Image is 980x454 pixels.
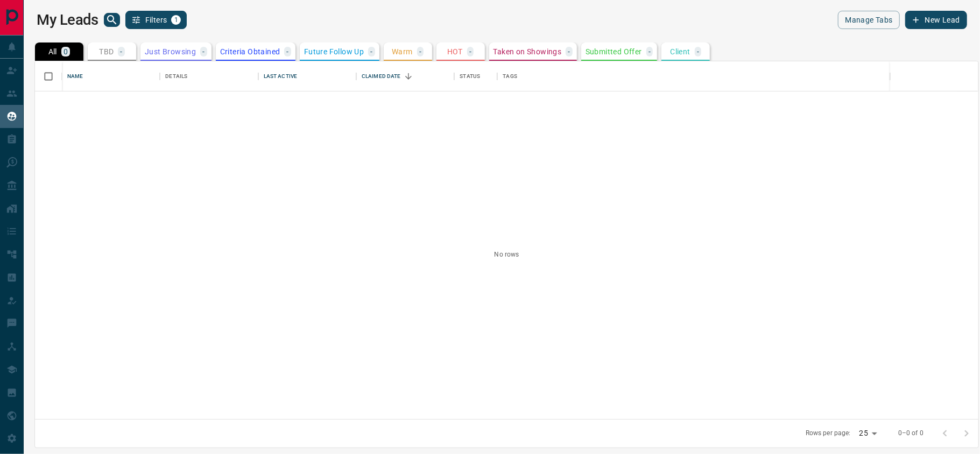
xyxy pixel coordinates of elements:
div: Last Active [264,61,297,91]
div: Name [62,61,160,91]
p: HOT [447,48,463,55]
p: Submitted Offer [586,48,642,55]
p: - [568,48,570,55]
p: Warm [392,48,413,55]
p: Just Browsing [145,48,196,55]
div: Status [454,61,497,91]
div: Details [165,61,187,91]
div: Claimed Date [356,61,454,91]
p: - [469,48,471,55]
p: - [648,48,651,55]
h1: My Leads [37,11,98,29]
div: Claimed Date [362,61,401,91]
p: TBD [99,48,114,55]
button: Manage Tabs [838,11,899,29]
button: Filters1 [125,11,187,29]
p: - [370,48,372,55]
div: Status [460,61,480,91]
div: Tags [503,61,517,91]
p: 0–0 of 0 [898,429,923,438]
p: - [419,48,421,55]
p: Criteria Obtained [220,48,280,55]
p: - [697,48,699,55]
p: - [202,48,205,55]
p: 0 [64,48,68,55]
div: 25 [855,425,881,441]
p: All [48,48,57,55]
button: search button [104,13,120,27]
p: - [286,48,288,55]
div: Last Active [258,61,356,91]
div: Tags [497,61,890,91]
button: Sort [401,69,416,84]
p: Taken on Showings [493,48,562,55]
div: Name [67,61,83,91]
p: Rows per page: [806,429,851,438]
div: Details [160,61,258,91]
button: New Lead [905,11,967,29]
p: Client [670,48,690,55]
span: 1 [172,16,180,24]
p: Future Follow Up [304,48,364,55]
p: - [120,48,122,55]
